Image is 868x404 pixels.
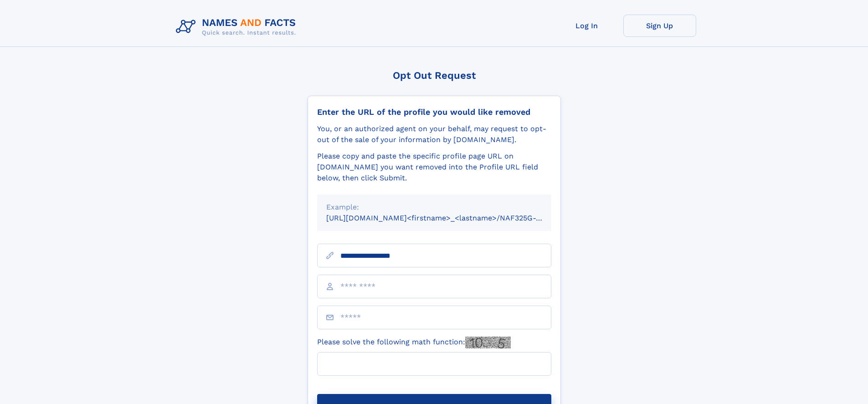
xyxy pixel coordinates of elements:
div: Please copy and paste the specific profile page URL on [DOMAIN_NAME] you want removed into the Pr... [317,151,551,184]
label: Please solve the following math function: [317,337,511,348]
div: Example: [326,202,542,213]
div: Enter the URL of the profile you would like removed [317,107,551,117]
div: Opt Out Request [308,70,561,81]
a: Sign Up [623,15,696,37]
div: You, or an authorized agent on your behalf, may request to opt-out of the sale of your informatio... [317,123,551,145]
img: Logo Names and Facts [172,15,303,39]
a: Log In [550,15,623,37]
small: [URL][DOMAIN_NAME]<firstname>_<lastname>/NAF325G-xxxxxxxx [326,214,569,222]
